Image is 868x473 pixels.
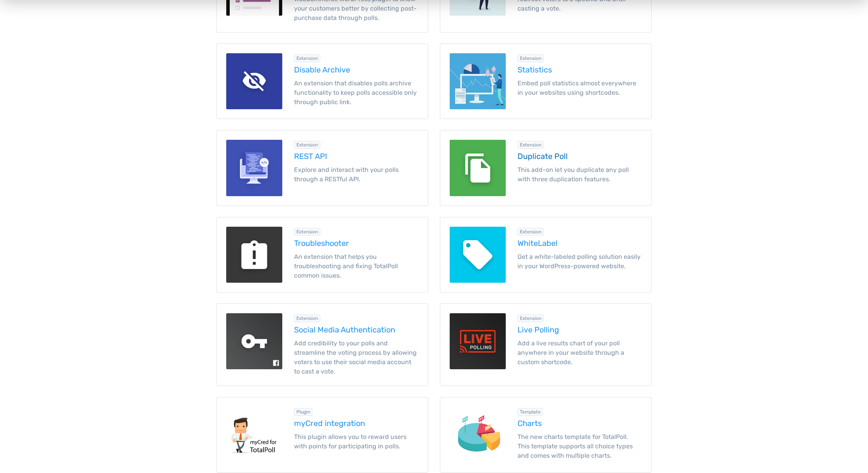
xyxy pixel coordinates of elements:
div: Extension [294,54,320,62]
p: Get a white-labeled polling solution easily in your WordPress-powered website. [518,252,642,271]
h5: Statistics extension for TotalPoll [518,65,642,74]
p: This plugin allows you to reward users with points for participating in polls. [294,432,418,451]
a: Live Polling for TotalPoll Extension Live Polling Add a live results chart of your poll anywhere ... [440,303,652,386]
h5: Duplicate Poll extension for TotalPoll [518,152,642,161]
p: This add-on let you duplicate any poll with three duplication features. [518,165,642,184]
div: Extension [518,54,544,62]
img: REST API for TotalPoll [226,140,282,196]
h5: myCred integration plugin for TotalPoll [294,419,418,428]
p: Explore and interact with your polls through a RESTful API. [294,165,418,184]
p: The new charts template for TotalPoll. This template supports all choice types and comes with mul... [518,432,642,460]
div: Extension [518,314,544,322]
img: Live Polling for TotalPoll [450,313,506,369]
h5: WhiteLabel extension for TotalPoll [518,239,642,247]
a: Disable Archive for TotalPoll Extension Disable Archive An extension that disables polls archive ... [216,43,428,119]
div: Extension [518,141,544,149]
a: Statistics for TotalPoll Extension Statistics Embed poll statistics almost everywhere in your web... [440,43,652,119]
img: Statistics for TotalPoll [450,53,506,109]
a: WhiteLabel for TotalPoll Extension WhiteLabel Get a white-labeled polling solution easily in your... [440,217,652,292]
img: Disable Archive for TotalPoll [226,53,282,109]
h5: Charts template for TotalPoll [518,419,642,428]
div: Template [518,408,543,416]
div: Extension [294,314,320,322]
a: Duplicate Poll for TotalPoll Extension Duplicate Poll This add-on let you duplicate any poll with... [440,130,652,206]
p: An extension that disables polls archive functionality to keep polls accessible only through publ... [294,79,418,107]
img: Duplicate Poll for TotalPoll [450,140,506,196]
p: An extension that helps you troubleshooting and fixing TotalPoll common issues. [294,252,418,280]
h5: Disable Archive extension for TotalPoll [294,65,418,74]
a: Charts for TotalPoll Template Charts The new charts template for TotalPoll. This template support... [440,397,652,473]
a: Social Media Authentication for TotalPoll Extension Social Media Authentication Add credibility t... [216,303,428,386]
div: Extension [294,228,320,236]
p: Add a live results chart of your poll anywhere in your website through a custom shortcode. [518,339,642,367]
img: Charts for TotalPoll [450,407,506,463]
img: Troubleshooter for TotalPoll [226,227,282,283]
img: WhiteLabel for TotalPoll [450,227,506,283]
div: Extension [518,228,544,236]
h5: Live Polling extension for TotalPoll [518,325,642,334]
a: Troubleshooter for TotalPoll Extension Troubleshooter An extension that helps you troubleshooting... [216,217,428,292]
a: myCred integration for TotalPoll Plugin myCred integration This plugin allows you to reward users... [216,397,428,473]
div: Plugin [294,408,312,416]
h5: Social Media Authentication extension for TotalPoll [294,325,418,334]
img: Social Media Authentication for TotalPoll [226,313,282,369]
img: myCred integration for TotalPoll [226,407,282,463]
p: Add credibility to your polls and streamline the voting process by allowing voters to use their s... [294,339,418,376]
div: Extension [294,141,320,149]
h5: Troubleshooter extension for TotalPoll [294,239,418,247]
h5: REST API extension for TotalPoll [294,152,418,161]
a: REST API for TotalPoll Extension REST API Explore and interact with your polls through a RESTful ... [216,130,428,206]
p: Embed poll statistics almost everywhere in your websites using shortcodes. [518,79,642,97]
